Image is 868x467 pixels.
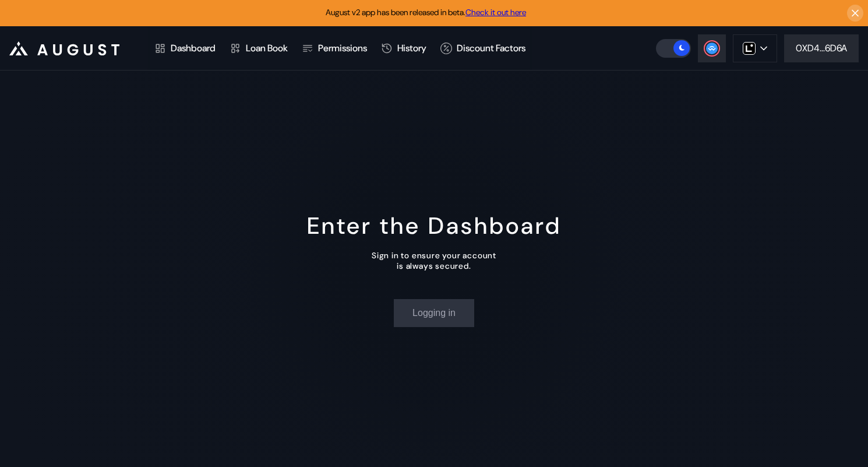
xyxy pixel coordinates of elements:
a: History [374,27,433,70]
a: Permissions [295,27,374,70]
div: History [397,42,426,54]
div: 0XD4...6D6A [796,42,847,54]
button: 0XD4...6D6A [784,34,859,62]
div: Sign in to ensure your account is always secured. [372,250,496,271]
button: chain logo [733,34,777,62]
div: Discount Factors [457,42,525,54]
div: Enter the Dashboard [307,210,562,241]
div: Permissions [318,42,367,54]
a: Check it out here [465,7,526,17]
img: chain logo [743,42,756,55]
button: Logging in [394,299,474,327]
div: Loan Book [246,42,288,54]
a: Discount Factors [433,27,532,70]
a: Loan Book [223,27,295,70]
span: August v2 app has been released in beta. [326,7,526,17]
a: Dashboard [147,27,223,70]
div: Dashboard [171,42,216,54]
